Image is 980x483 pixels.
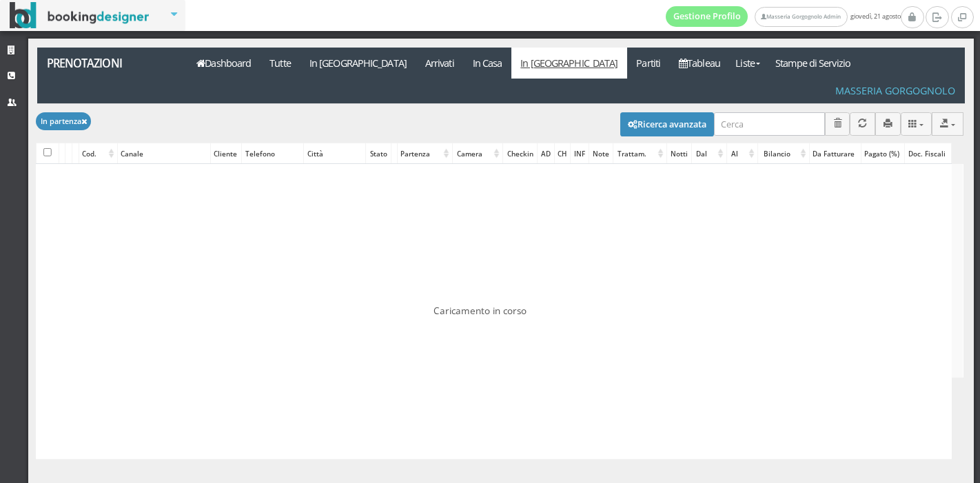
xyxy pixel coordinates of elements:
[538,144,554,163] div: AD
[261,48,300,79] a: Tutte
[692,144,726,163] div: Dal
[10,2,150,29] img: BookingDesigner.com
[433,305,527,318] span: Caricamento in corso
[714,112,825,135] input: Cerca
[304,144,365,163] div: Città
[667,144,691,163] div: Notti
[670,48,730,79] a: Tableau
[861,144,905,163] div: Pagato (%)
[571,144,589,163] div: INF
[589,144,613,163] div: Note
[79,144,117,163] div: Cod.
[755,7,847,27] a: Masseria Gorgognolo Admin
[366,144,390,163] div: Stato
[850,112,875,135] button: Aggiorna
[613,144,667,163] div: Trattam.
[758,144,809,163] div: Bilancio
[905,144,950,163] div: Doc. Fiscali
[511,48,627,79] a: In [GEOGRAPHIC_DATA]
[835,85,955,96] h4: Masseria Gorgognolo
[416,48,463,79] a: Arrivati
[555,144,570,163] div: CH
[666,6,901,27] span: giovedì, 21 agosto
[727,144,757,163] div: Al
[627,48,670,79] a: Partiti
[118,144,210,163] div: Canale
[620,112,714,136] button: Ricerca avanzata
[453,144,502,163] div: Camera
[242,144,303,163] div: Telefono
[37,48,180,79] a: Prenotazioni
[36,112,91,130] button: In partenza
[187,48,261,79] a: Dashboard
[211,144,242,163] div: Cliente
[766,48,860,79] a: Stampe di Servizio
[463,48,511,79] a: In Casa
[666,6,748,27] a: Gestione Profilo
[729,48,766,79] a: Liste
[810,144,860,163] div: Da Fatturare
[932,112,963,135] button: Export
[503,144,537,163] div: Checkin
[300,48,416,79] a: In [GEOGRAPHIC_DATA]
[398,144,452,163] div: Partenza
